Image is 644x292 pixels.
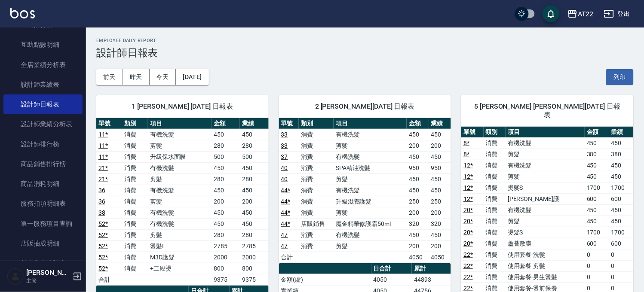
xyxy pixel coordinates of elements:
button: 登出 [601,6,634,22]
td: 消費 [484,216,506,227]
a: 顧客入金餘額表 [3,253,83,273]
td: 500 [240,151,268,162]
td: 使用套餐-剪髮 [506,260,585,271]
td: 200 [240,196,268,207]
td: 2000 [212,252,240,263]
td: 200 [212,196,240,207]
td: 剪髮 [148,140,212,151]
th: 單號 [96,118,122,129]
td: 消費 [484,160,506,171]
span: 5 [PERSON_NAME] [PERSON_NAME][DATE] 日報表 [472,102,623,119]
a: 單一服務項目查詢 [3,214,83,234]
td: 店販銷售 [299,218,334,229]
td: 200 [407,207,429,218]
td: 燙髮S [506,227,585,238]
td: 消費 [484,149,506,160]
a: 商品消耗明細 [3,174,83,194]
a: 店販抽成明細 [3,234,83,253]
td: [PERSON_NAME]護 [506,193,585,204]
td: 消費 [122,207,148,218]
td: 450 [609,137,634,149]
span: 1 [PERSON_NAME] [DATE] 日報表 [107,102,258,111]
td: 2000 [240,252,268,263]
td: 280 [212,140,240,151]
th: 業績 [240,118,268,129]
td: 消費 [122,196,148,207]
th: 項目 [506,127,585,138]
button: AT22 [564,5,597,23]
td: 消費 [299,129,334,140]
td: 消費 [299,162,334,173]
td: 600 [585,193,609,204]
button: 前天 [96,69,123,85]
td: 消費 [122,162,148,173]
td: 消費 [484,260,506,271]
a: 36 [98,187,105,194]
td: 剪髮 [148,196,212,207]
td: 4050 [371,274,412,285]
td: 消費 [484,193,506,204]
td: 200 [407,240,429,252]
td: 250 [429,196,451,207]
td: 450 [585,137,609,149]
a: 服務扣項明細表 [3,194,83,213]
td: 0 [609,249,634,260]
td: 魔金精華修護霜50ml [334,218,407,229]
td: 4050 [429,252,451,263]
td: 剪髮 [334,140,407,151]
td: 有機洗髮 [506,160,585,171]
td: 450 [429,129,451,140]
td: 消費 [484,227,506,238]
td: 500 [212,151,240,162]
a: 38 [98,209,105,216]
a: 設計師日報表 [3,94,83,114]
td: 消費 [299,240,334,252]
a: 商品銷售排行榜 [3,154,83,174]
td: 消費 [484,182,506,193]
th: 類別 [299,118,334,129]
td: 消費 [122,140,148,151]
button: 今天 [150,69,176,85]
td: 剪髮 [334,207,407,218]
td: 450 [240,207,268,218]
td: +二段燙 [148,263,212,274]
td: 280 [240,140,268,151]
td: 0 [585,249,609,260]
td: 2785 [240,240,268,252]
td: 消費 [299,173,334,185]
td: 450 [609,216,634,227]
td: 450 [429,229,451,240]
td: 消費 [122,229,148,240]
td: 450 [429,185,451,196]
td: 1700 [585,227,609,238]
td: 450 [240,162,268,173]
a: 47 [281,243,288,249]
td: 450 [240,185,268,196]
span: 2 [PERSON_NAME][DATE] 日報表 [289,102,441,111]
img: Person [7,268,24,285]
td: 0 [585,271,609,283]
a: 40 [281,176,288,182]
td: 9375 [212,274,240,285]
h2: Employee Daily Report [96,38,634,43]
th: 單號 [461,127,484,138]
button: save [543,5,560,22]
td: 有機洗髮 [506,204,585,216]
td: 2785 [212,240,240,252]
td: 950 [429,162,451,173]
td: 380 [609,149,634,160]
td: 9375 [240,274,268,285]
td: 600 [585,238,609,249]
td: 450 [212,185,240,196]
td: 燙髮S [506,182,585,193]
td: 0 [609,260,634,271]
td: 1700 [585,182,609,193]
a: 47 [281,231,288,238]
td: 剪髮 [506,171,585,182]
td: 600 [609,193,634,204]
td: 450 [407,185,429,196]
th: 業績 [429,118,451,129]
td: 450 [212,218,240,229]
th: 類別 [122,118,148,129]
a: 37 [281,153,288,160]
